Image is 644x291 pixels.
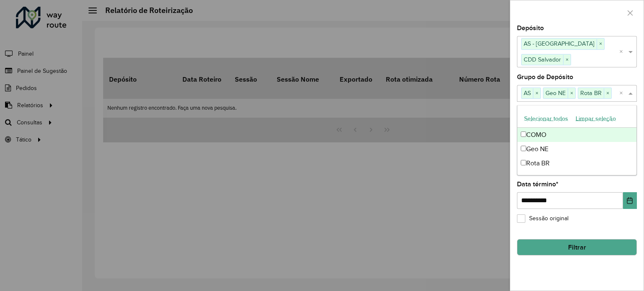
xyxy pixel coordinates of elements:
span: Clear all [619,47,626,57]
ng-dropdown-panel: Lista de opções [517,105,637,175]
span: × [604,88,611,98]
button: Escolha a data [623,192,637,209]
font: Geo NE [526,145,548,152]
font: Limpar seleção [576,115,616,122]
span: AS [522,88,533,98]
button: Limpar seleção [572,112,620,125]
font: Depósito [517,24,544,31]
span: × [533,88,540,98]
font: Rota BR [526,160,550,167]
font: Sessão original [529,215,569,221]
span: × [568,88,575,98]
span: × [563,55,571,65]
font: Data término [517,180,556,188]
span: × [597,39,604,49]
font: Selecionar todos [524,115,568,122]
font: Grupo de Depósito [517,73,573,80]
span: Geo NE [543,88,568,98]
span: CDD Salvador [522,54,563,64]
button: Selecionar todos [520,112,572,125]
span: AS - [GEOGRAPHIC_DATA] [522,39,597,49]
font: COMO [526,131,546,138]
font: Filtrar [568,244,586,251]
button: Filtrar [517,239,637,256]
span: Rota BR [578,88,604,98]
span: Clear all [619,88,626,98]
